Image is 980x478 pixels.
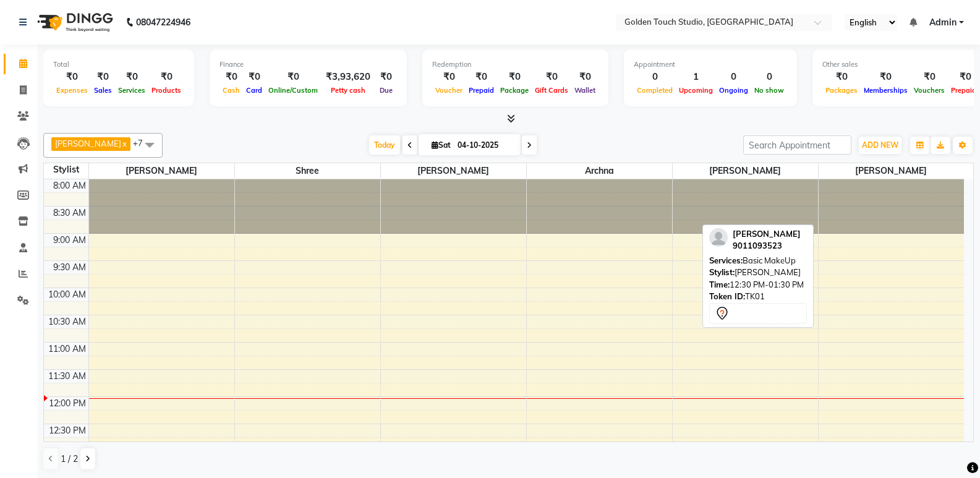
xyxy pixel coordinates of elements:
span: Stylist: [709,267,735,277]
div: Total [53,59,184,70]
span: No show [751,86,787,95]
div: ₹0 [532,70,571,84]
div: ₹0 [375,70,397,84]
div: [PERSON_NAME] [709,267,807,279]
span: Gift Cards [532,86,571,95]
div: 11:00 AM [46,343,88,356]
div: 11:30 AM [46,370,88,383]
div: Redemption [432,59,599,70]
span: ADD NEW [862,140,898,150]
span: Sat [428,140,454,150]
span: Packages [822,86,861,95]
button: ADD NEW [859,137,901,154]
div: 0 [634,70,676,84]
div: ₹0 [265,70,321,84]
span: [PERSON_NAME] [819,163,965,179]
div: ₹0 [219,70,243,84]
div: ₹0 [497,70,532,84]
div: 9:00 AM [51,234,88,247]
div: ₹0 [822,70,861,84]
span: Vouchers [911,86,948,95]
span: Completed [634,86,676,95]
a: x [121,139,127,148]
div: 10:30 AM [46,315,88,328]
div: 12:00 PM [46,397,88,410]
div: Appointment [634,59,787,70]
span: [PERSON_NAME] [89,163,234,179]
b: 08047224946 [136,5,190,40]
span: [PERSON_NAME] [55,139,121,148]
div: ₹0 [91,70,115,84]
div: ₹0 [148,70,184,84]
span: Prepaid [466,86,497,95]
div: ₹0 [861,70,911,84]
span: Package [497,86,532,95]
div: 9:30 AM [51,261,88,274]
div: Stylist [44,163,88,176]
span: Sales [91,86,115,95]
span: Token ID: [709,291,745,301]
span: Archna [527,163,672,179]
div: 8:30 AM [51,207,88,220]
span: [PERSON_NAME] [733,229,801,239]
div: ₹0 [466,70,497,84]
div: ₹0 [243,70,265,84]
span: Online/Custom [265,86,321,95]
span: Ongoing [716,86,751,95]
div: 8:00 AM [51,179,88,192]
span: Petty cash [328,86,369,95]
div: ₹0 [432,70,466,84]
div: ₹0 [53,70,91,84]
span: 1 / 2 [61,453,78,466]
img: profile [709,228,728,247]
div: 12:30 PM-01:30 PM [709,279,807,291]
div: Finance [219,59,397,70]
input: 2025-10-04 [454,136,516,155]
span: Admin [929,16,957,29]
span: Today [369,135,400,155]
span: Products [148,86,184,95]
div: 0 [716,70,751,84]
span: Voucher [432,86,466,95]
span: +7 [133,138,152,148]
span: Services: [709,255,743,265]
div: 10:00 AM [46,288,88,301]
span: Basic MakeUp [743,255,796,265]
div: 1 [676,70,716,84]
div: ₹0 [115,70,148,84]
div: TK01 [709,291,807,303]
img: logo [32,5,116,40]
span: [PERSON_NAME] [673,163,818,179]
span: Wallet [571,86,599,95]
span: Memberships [861,86,911,95]
span: [PERSON_NAME] [381,163,526,179]
div: ₹0 [911,70,948,84]
span: Card [243,86,265,95]
input: Search Appointment [743,135,851,155]
div: ₹0 [571,70,599,84]
span: Cash [219,86,243,95]
div: 0 [751,70,787,84]
span: Upcoming [676,86,716,95]
div: 9011093523 [733,240,801,252]
span: Shree [235,163,380,179]
div: 12:30 PM [46,424,88,437]
span: Expenses [53,86,91,95]
div: ₹3,93,620 [321,70,375,84]
span: Time: [709,280,730,289]
span: Due [377,86,396,95]
span: Services [115,86,148,95]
